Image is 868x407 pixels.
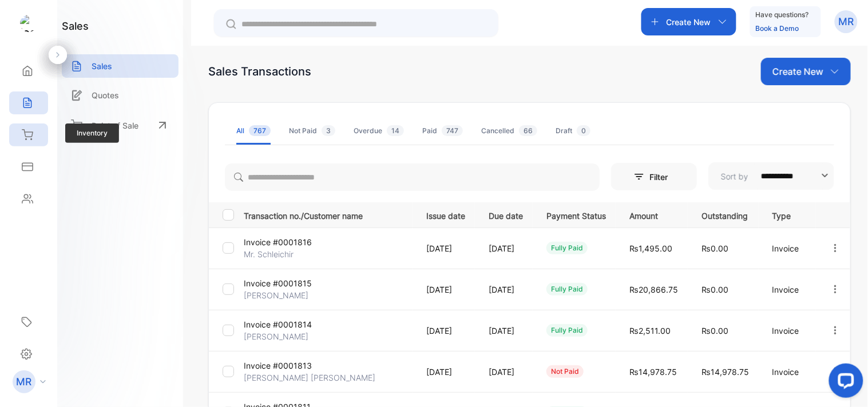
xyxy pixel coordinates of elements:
p: Point of Sale [92,119,138,131]
span: 14 [387,125,404,136]
p: [PERSON_NAME] [244,330,308,342]
span: 767 [249,125,271,136]
p: MR [17,374,32,389]
p: Invoice #0001816 [244,236,312,248]
button: Filter [611,163,697,190]
p: [DATE] [426,284,465,296]
p: Invoice [772,242,806,254]
p: Amount [629,208,678,222]
p: Type [772,208,806,222]
div: fully paid [546,283,588,296]
p: Invoice [772,366,806,378]
p: Create New [772,65,823,78]
div: fully paid [546,324,588,337]
p: Invoice [772,284,806,296]
p: Sort by [721,170,748,182]
span: ₨14,978.75 [629,367,677,377]
div: Cancelled [481,126,537,136]
p: [DATE] [426,325,465,337]
p: [DATE] [489,242,523,254]
p: [PERSON_NAME] [244,289,308,301]
p: Sales [92,60,112,72]
div: Overdue [354,126,404,136]
p: [DATE] [489,325,523,337]
span: 0 [577,125,590,136]
div: Sales Transactions [208,63,311,80]
p: Due date [489,208,523,222]
img: logo [20,15,37,32]
p: [DATE] [489,366,523,378]
div: Not Paid [289,126,335,136]
div: fully paid [546,242,588,254]
p: Create New [667,16,711,28]
a: Sales [62,54,179,78]
p: Filter [649,171,675,183]
button: Create New [761,58,851,85]
p: Invoice #0001814 [244,318,312,330]
span: ₨0.00 [701,244,728,253]
span: ₨14,978.75 [701,367,749,377]
p: Outstanding [701,208,749,222]
button: Create New [641,8,736,35]
p: MR [839,14,854,29]
p: Invoice #0001815 [244,277,312,289]
a: Point of Sale [62,113,179,138]
span: ₨0.00 [701,326,728,336]
span: ₨20,866.75 [629,285,678,294]
div: Draft [556,126,590,136]
p: Invoice #0001813 [244,360,312,372]
div: All [236,126,271,136]
span: 66 [519,125,537,136]
p: Invoice [772,325,806,337]
p: Payment Status [546,208,606,222]
button: MR [835,8,858,35]
span: 747 [442,125,463,136]
p: Mr. Schleichir [244,248,300,260]
span: ₨0.00 [701,285,728,294]
span: 3 [322,125,335,136]
p: Quotes [92,89,119,101]
h1: sales [62,18,89,34]
div: Paid [422,126,463,136]
span: ₨2,511.00 [629,326,671,336]
p: [DATE] [489,284,523,296]
p: Transaction no./Customer name [244,208,412,222]
p: Issue date [426,208,465,222]
span: Inventory [65,123,119,143]
p: [PERSON_NAME] [PERSON_NAME] [244,372,375,384]
p: Have questions? [756,9,809,21]
div: not paid [546,365,584,378]
button: Sort by [708,162,834,190]
p: [DATE] [426,366,465,378]
iframe: LiveChat chat widget [820,359,868,407]
span: ₨1,495.00 [629,244,672,253]
a: Quotes [62,83,179,107]
p: [DATE] [426,242,465,254]
a: Book a Demo [756,24,799,33]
